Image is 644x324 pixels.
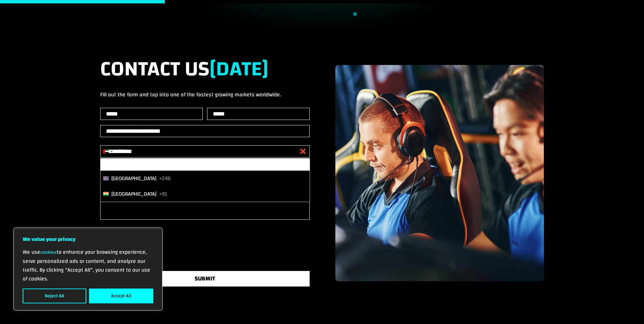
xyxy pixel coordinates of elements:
button: Selected country [101,146,126,157]
span: +246 [159,174,171,183]
h2: CONTACT US [100,57,310,90]
input: Search [101,158,310,171]
p: We value your privacy [23,235,153,244]
button: SUBMIT [100,271,310,286]
div: We value your privacy [14,228,162,310]
button: Accept All [89,289,153,303]
div: +971 [116,147,126,156]
iframe: Chat Widget [610,292,644,324]
ul: List of countries [101,171,310,202]
span: [GEOGRAPHIC_DATA] [111,174,156,183]
p: We use to enhance your browsing experience, serve personalized ads or content, and analyze our tr... [23,248,153,283]
p: Fill out the form and tap into one of the fastest growing markets worldwide. [100,90,310,99]
span: [GEOGRAPHIC_DATA] [111,190,156,198]
a: cookies [40,248,57,257]
strong: [DATE] [209,50,268,88]
button: Reject All [23,289,86,303]
span: +91 [159,190,167,198]
img: Advertising in the Gaming Industry [335,65,544,281]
